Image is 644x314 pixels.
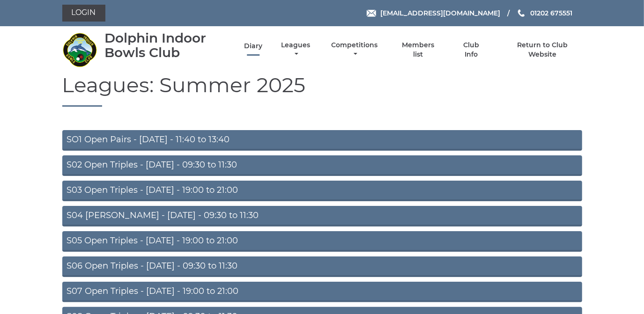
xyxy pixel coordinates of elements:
a: Leagues [279,41,312,59]
a: Members list [396,41,439,59]
a: S06 Open Triples - [DATE] - 09:30 to 11:30 [62,256,582,277]
a: Return to Club Website [503,41,582,59]
span: 01202 675551 [530,9,572,17]
a: Diary [244,42,262,51]
a: S02 Open Triples - [DATE] - 09:30 to 11:30 [62,155,582,176]
a: Login [62,5,105,22]
a: S05 Open Triples - [DATE] - 19:00 to 21:00 [62,231,582,252]
div: Dolphin Indoor Bowls Club [104,31,228,60]
a: SO1 Open Pairs - [DATE] - 11:40 to 13:40 [62,130,582,151]
a: S07 Open Triples - [DATE] - 19:00 to 21:00 [62,282,582,302]
img: Dolphin Indoor Bowls Club [62,32,97,67]
a: Club Info [456,41,487,59]
span: [EMAIL_ADDRESS][DOMAIN_NAME] [380,9,500,17]
a: Phone us 01202 675551 [517,8,572,18]
a: S04 [PERSON_NAME] - [DATE] - 09:30 to 11:30 [62,206,582,226]
a: S03 Open Triples - [DATE] - 19:00 to 21:00 [62,181,582,201]
h1: Leagues: Summer 2025 [62,73,582,107]
img: Phone us [518,9,525,17]
a: Email [EMAIL_ADDRESS][DOMAIN_NAME] [367,8,500,18]
a: Competitions [329,41,380,59]
img: Email [367,10,376,17]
